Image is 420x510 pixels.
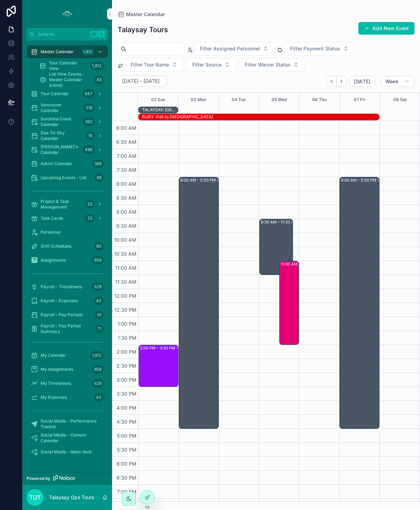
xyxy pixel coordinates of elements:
[112,251,138,257] span: 10:30 AM
[92,365,104,374] div: 858
[27,45,108,58] a: Master Calendar1,812
[139,345,178,387] div: 2:00 PM – 3:30 PMVAN: ST & TO (18) [PERSON_NAME] | [GEOGRAPHIC_DATA], [GEOGRAPHIC_DATA]:VNES-RNSS
[180,177,217,183] div: 8:00 AM – 5:00 PM
[115,391,138,397] span: 3:30 PM
[27,432,108,444] a: Social Media - Content Calendar
[113,279,138,285] span: 11:30 AM
[85,214,94,222] div: 53
[27,226,108,239] a: Personnel
[192,61,222,68] span: Filter Source
[99,31,104,37] span: K
[41,395,67,400] span: My Expenses
[280,261,299,345] div: 11:00 AM – 2:00 PM
[27,198,108,211] a: Project & Task Management53
[27,446,108,458] a: Social Media - Ideas Vault
[22,472,112,485] a: Powered by
[41,215,63,221] span: Task Cards
[200,45,260,52] span: Filter Assigned Personnel
[385,78,399,85] span: Week
[92,160,104,168] div: 368
[327,76,337,87] button: Back
[41,91,69,97] span: Tour Calendar
[27,309,108,321] a: Payroll - Pay Periods61
[27,157,108,170] a: Admin Calendar368
[115,153,138,159] span: 7:00 AM
[312,93,327,107] div: 06 Thu
[29,493,41,502] span: TOT
[232,93,246,107] button: 04 Tue
[94,393,104,402] div: 40
[114,209,138,215] span: 9:00 AM
[27,87,108,100] a: Tour Calendar847
[118,25,168,35] h1: Talaysay Tours
[49,494,94,501] p: Talaysay Ops Tours
[122,78,160,85] h2: [DATE] – [DATE]
[378,178,400,183] div: OFF WORK
[41,418,101,430] span: Social Media - Performance Tracker
[140,345,177,351] div: 2:00 PM – 3:30 PM
[349,76,375,87] button: [DATE]
[114,181,138,187] span: 8:00 AM
[114,195,138,201] span: 8:30 AM
[94,173,104,182] div: 86
[115,475,138,481] span: 6:30 PM
[41,102,81,113] span: Vancouver Calendar
[186,58,236,71] button: Select Button
[41,49,74,55] span: Master Calendar
[393,93,407,107] button: 08 Sat
[354,93,365,107] button: 07 Fri
[27,240,108,253] a: Shift Schedules90
[112,237,138,243] span: 10:00 AM
[126,11,165,18] span: Master Calendar
[261,219,299,225] div: 9:30 AM – 11:30 AM
[27,28,108,41] button: Jump to...K
[194,42,274,55] button: Select Button
[27,363,108,376] a: My Assignments858
[35,59,108,72] a: Tour Calendar View1,812
[41,257,66,263] span: Assignments
[114,125,138,131] span: 6:00 AM
[115,405,138,411] span: 4:00 PM
[41,144,80,155] span: [PERSON_NAME]'s Calendar
[115,419,138,425] span: 4:30 PM
[381,76,414,87] button: Week
[179,177,218,428] div: 8:00 AM – 5:00 PMOFF WORK
[27,143,108,156] a: [PERSON_NAME]'s Calendar496
[116,335,138,341] span: 1:30 PM
[281,261,319,267] div: 11:00 AM – 2:00 PM
[84,104,94,112] div: 518
[177,346,215,351] div: VAN: ST & TO (18) [PERSON_NAME] | [GEOGRAPHIC_DATA], [GEOGRAPHIC_DATA]:VNES-RNSS
[115,167,138,173] span: 7:30 AM
[113,265,138,271] span: 11:00 AM
[341,177,378,183] div: 8:00 AM – 5:00 PM
[35,73,108,86] a: List View Events - Master Calendar (clone)83
[260,219,293,275] div: 9:30 AM – 11:30 AM
[115,461,138,467] span: 6:00 PM
[41,353,66,358] span: My Calendar
[95,311,104,319] div: 61
[151,93,165,107] button: 02 Sun
[27,323,108,335] a: Payroll - Pay Period Summary71
[41,199,83,210] span: Project & Task Management
[27,129,108,142] a: Sea-To-Sky Calendar16
[94,297,104,305] div: 40
[358,22,414,35] button: Add New Event
[41,130,83,141] span: Sea-To-Sky Calendar
[290,45,340,52] span: Filter Payment Status
[41,229,61,235] span: Personnel
[85,200,94,208] div: 53
[41,367,73,372] span: My Assignments
[94,242,104,250] div: 90
[142,107,177,113] div: TALAYSAY: Japan
[27,476,50,481] span: Powered by
[27,171,108,184] a: Upcoming Events - List86
[27,349,108,362] a: My Calendar1,812
[62,8,73,20] img: App logo
[83,118,94,126] div: 392
[27,281,108,293] a: Payroll - Timesheets629
[37,31,87,37] span: Jump to...
[114,139,138,145] span: 6:30 AM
